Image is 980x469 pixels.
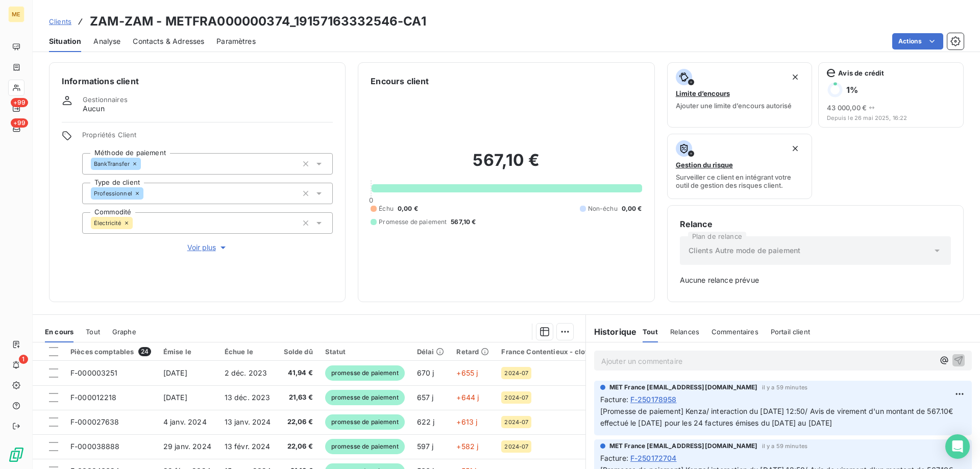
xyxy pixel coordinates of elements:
[827,104,867,112] span: 43 000,00 €
[501,348,598,356] div: France Contentieux - cloture
[456,393,479,402] span: +644 j
[600,453,628,463] span: Facture :
[680,275,951,285] span: Aucune relance prévue
[82,242,333,253] button: Voir plus
[600,407,955,427] span: [Promesse de paiement] Kenza/ interaction du [DATE] 12:50/ Avis de virement d'un montant de 567.1...
[676,102,792,110] span: Ajouter une limite d’encours autorisé
[11,98,28,107] span: +99
[630,453,677,463] span: F-250172704
[82,131,333,145] span: Propriétés Client
[93,36,120,46] span: Analyse
[70,393,117,402] span: F-000012218
[225,442,271,451] span: 13 févr. 2024
[325,365,405,381] span: promesse de paiement
[138,347,151,356] span: 24
[676,89,730,97] span: Limite d’encours
[643,328,658,336] span: Tout
[225,348,272,356] div: Échue le
[667,62,813,128] button: Limite d’encoursAjouter une limite d’encours autorisé
[622,204,642,213] span: 0,00 €
[163,348,212,356] div: Émise le
[846,85,858,95] h6: 1 %
[19,355,28,364] span: 1
[225,368,267,377] span: 2 déc. 2023
[456,442,478,451] span: +582 j
[94,161,130,167] span: BankTransfer
[163,368,187,377] span: [DATE]
[284,348,313,356] div: Solde dû
[680,218,951,230] h6: Relance
[892,33,943,50] button: Actions
[630,394,677,405] span: F-250178958
[325,390,405,405] span: promesse de paiement
[771,328,810,336] span: Portail client
[284,392,313,403] span: 21,63 €
[945,434,970,459] div: Open Intercom Messenger
[676,161,733,169] span: Gestion du risque
[49,16,71,27] a: Clients
[83,104,105,114] span: Aucun
[163,393,187,402] span: [DATE]
[70,417,119,426] span: F-000027638
[133,218,141,228] input: Ajouter une valeur
[49,36,81,46] span: Situation
[762,384,808,390] span: il y a 59 minutes
[371,150,642,181] h2: 567,10 €
[417,417,435,426] span: 622 j
[712,328,758,336] span: Commentaires
[49,17,71,26] span: Clients
[398,204,418,213] span: 0,00 €
[70,347,151,356] div: Pièces comptables
[86,328,100,336] span: Tout
[8,447,24,463] img: Logo LeanPay
[325,348,405,356] div: Statut
[187,242,228,253] span: Voir plus
[163,417,207,426] span: 4 janv. 2024
[456,417,477,426] span: +613 j
[70,368,118,377] span: F-000003251
[369,196,373,204] span: 0
[588,204,618,213] span: Non-échu
[90,12,426,31] h3: ZAM-ZAM - METFRA000000374_19157163332546-CA1
[133,36,204,46] span: Contacts & Adresses
[456,348,489,356] div: Retard
[94,220,121,226] span: Électricité
[83,95,128,104] span: Gestionnaires
[379,204,394,213] span: Échu
[45,328,73,336] span: En cours
[11,118,28,128] span: +99
[504,443,528,450] span: 2024-07
[8,6,24,22] div: ME
[325,414,405,430] span: promesse de paiement
[225,393,271,402] span: 13 déc. 2023
[417,348,445,356] div: Délai
[586,326,637,338] h6: Historique
[504,419,528,425] span: 2024-07
[371,75,429,87] h6: Encours client
[417,393,434,402] span: 657 j
[112,328,136,336] span: Graphe
[325,439,405,454] span: promesse de paiement
[456,368,478,377] span: +655 j
[284,368,313,378] span: 41,94 €
[504,394,528,401] span: 2024-07
[143,189,152,198] input: Ajouter une valeur
[417,442,434,451] span: 597 j
[762,443,808,449] span: il y a 59 minutes
[216,36,256,46] span: Paramètres
[670,328,699,336] span: Relances
[141,159,149,168] input: Ajouter une valeur
[689,245,801,256] span: Clients Autre mode de paiement
[70,442,120,451] span: F-000038888
[225,417,271,426] span: 13 janv. 2024
[62,75,333,87] h6: Informations client
[827,115,955,121] span: Depuis le 26 mai 2025, 16:22
[838,69,884,77] span: Avis de crédit
[163,442,211,451] span: 29 janv. 2024
[600,394,628,405] span: Facture :
[451,217,476,227] span: 567,10 €
[284,417,313,427] span: 22,06 €
[284,441,313,452] span: 22,06 €
[667,134,813,199] button: Gestion du risqueSurveiller ce client en intégrant votre outil de gestion des risques client.
[379,217,447,227] span: Promesse de paiement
